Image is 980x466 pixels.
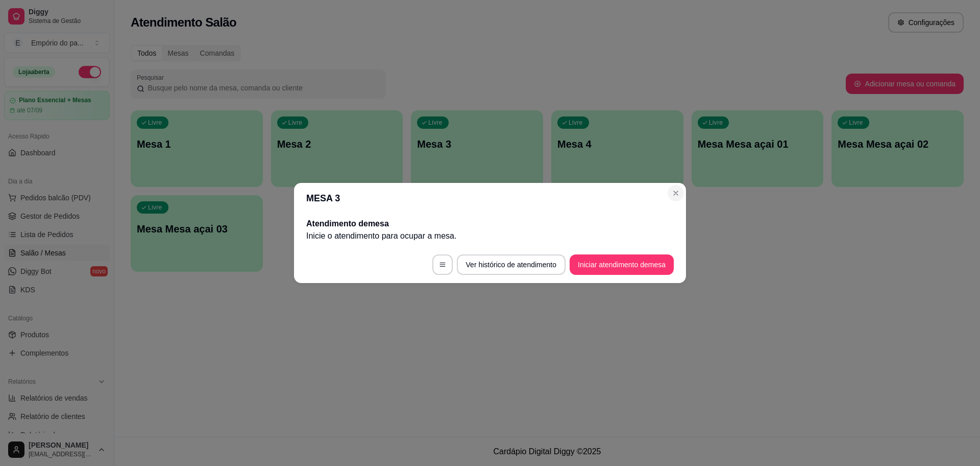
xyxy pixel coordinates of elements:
h2: Atendimento de mesa [306,218,674,230]
button: Iniciar atendimento demesa [570,254,674,275]
button: Close [668,185,684,201]
p: Inicie o atendimento para ocupar a mesa . [306,230,674,242]
button: Ver histórico de atendimento [457,254,566,275]
header: MESA 3 [294,183,686,214]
